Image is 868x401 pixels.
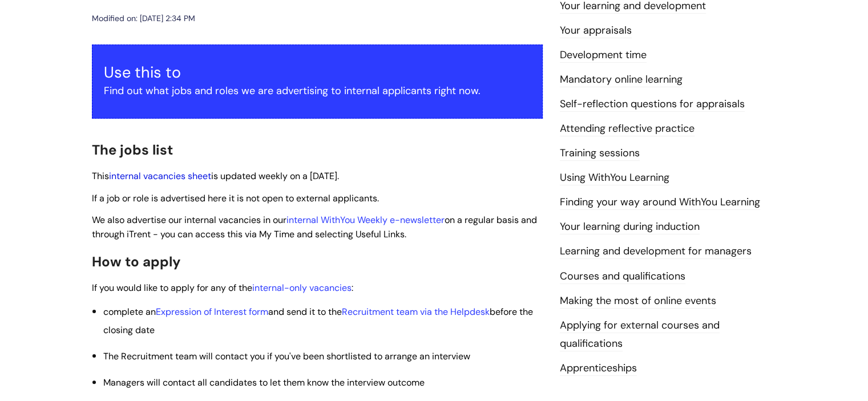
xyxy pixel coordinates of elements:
a: Learning and development for managers [560,244,752,259]
a: Your appraisals [560,23,632,38]
a: Development time [560,48,647,63]
a: internal WithYou Weekly e-newsletter [286,214,445,226]
a: Self-reflection questions for appraisals [560,97,745,112]
span: complete an [103,306,156,318]
span: The jobs list [92,141,173,159]
a: Mandatory online learning [560,72,683,87]
span: The Recruitment team will contact you if you've been shortlisted to arrange an interview [103,350,470,362]
span: If a job or role is advertised here it is not open to external applicants. [92,192,379,204]
a: Apprenticeships [560,361,637,376]
span: If you would like to apply for any of the : [92,282,353,294]
p: Find out what jobs and roles we are advertising to internal applicants right now. [104,82,531,100]
a: internal-only vacancies [252,282,352,294]
span: and send it to the before the c [103,306,533,336]
span: losing date [108,324,155,336]
a: Your learning during induction [560,220,700,234]
a: Courses and qualifications [560,269,685,284]
div: Modified on: [DATE] 2:34 PM [92,11,195,26]
span: This is updated weekly on a [DATE]. [92,170,339,182]
a: Using WithYou Learning [560,171,669,185]
h3: Use this to [104,63,531,82]
span: Managers will contact all candidates to let them know the interview outcome [103,376,425,388]
a: Training sessions [560,146,640,161]
span: How to apply [92,253,181,270]
a: Attending reflective practice [560,121,695,136]
a: Making the most of online events [560,294,716,309]
a: Recruitment team via the Helpdesk [342,306,490,318]
a: internal vacancies sheet [109,170,211,182]
span: We also advertise our internal vacancies in our on a regular basis and through iTrent - you can a... [92,214,537,240]
a: Finding your way around WithYou Learning [560,195,760,210]
a: Expression of Interest form [156,306,268,318]
a: Applying for external courses and qualifications [560,318,720,351]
